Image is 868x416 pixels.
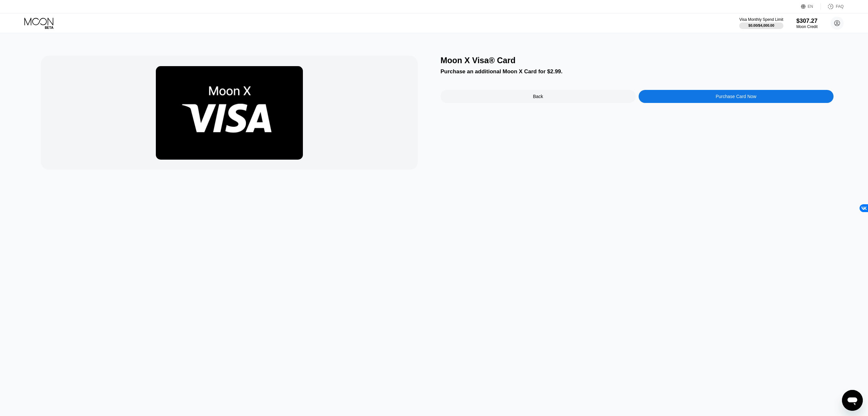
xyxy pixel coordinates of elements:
[796,18,818,29] div: $307.27Moon Credit
[808,4,813,9] div: EN
[441,56,834,65] div: Moon X Visa® Card
[639,90,834,103] div: Purchase Card Now
[739,17,783,22] div: Visa Monthly Spend Limit
[801,3,821,10] div: EN
[842,390,863,411] iframe: Кнопка запуска окна обмена сообщениями
[441,68,834,75] div: Purchase an additional Moon X Card for $2.99.
[748,23,774,27] div: $0.00 / $4,000.00
[821,3,844,10] div: FAQ
[796,18,818,24] div: $307.27
[533,94,543,99] div: Back
[739,17,783,29] div: Visa Monthly Spend Limit$0.00/$4,000.00
[836,4,844,9] div: FAQ
[716,94,756,99] div: Purchase Card Now
[796,24,818,29] div: Moon Credit
[441,90,636,103] div: Back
